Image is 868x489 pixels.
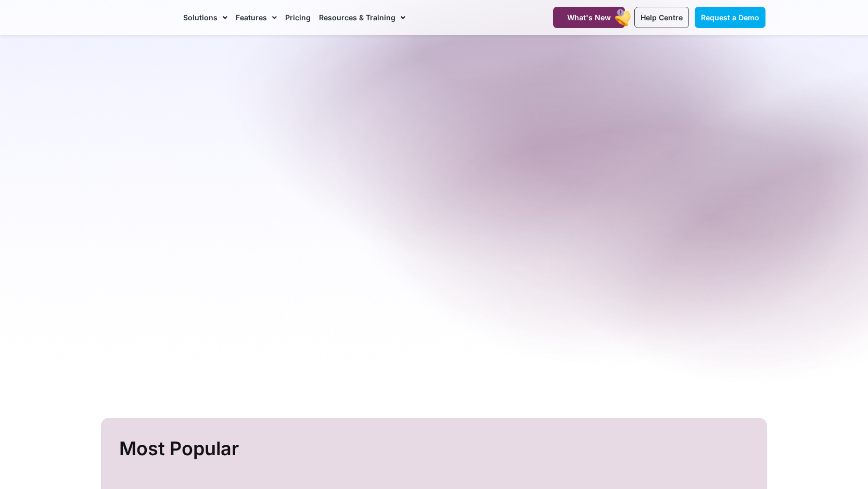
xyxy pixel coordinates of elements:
[553,7,625,28] a: What's New
[103,10,173,25] img: CareMaster Logo
[119,433,751,464] h2: Most Popular
[567,13,611,22] span: What's New
[641,13,683,22] span: Help Centre
[701,13,759,22] span: Request a Demo
[634,7,689,28] a: Help Centre
[695,7,765,28] a: Request a Demo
